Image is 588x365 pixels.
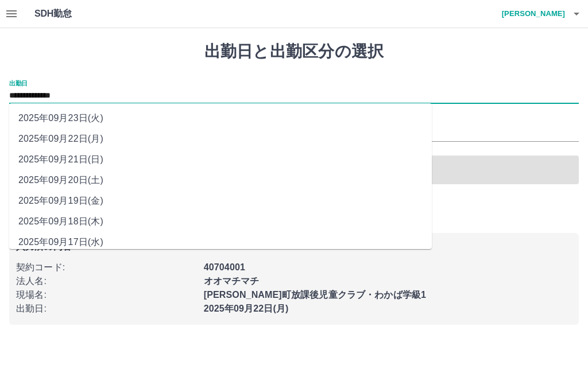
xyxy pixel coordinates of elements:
li: 2025年09月23日(火) [9,108,432,129]
label: 出勤日 [9,79,28,87]
li: 2025年09月19日(金) [9,191,432,211]
b: 40704001 [204,262,245,272]
p: 出勤日 : [16,302,197,316]
b: オオマチマチ [204,276,260,286]
li: 2025年09月18日(木) [9,211,432,232]
li: 2025年09月21日(日) [9,149,432,170]
b: 2025年09月22日(月) [204,304,289,313]
p: 契約コード : [16,261,197,274]
li: 2025年09月17日(水) [9,232,432,253]
li: 2025年09月20日(土) [9,170,432,191]
p: 法人名 : [16,274,197,288]
b: [PERSON_NAME]町放課後児童クラブ・わかば学級1 [204,290,427,300]
li: 2025年09月22日(月) [9,129,432,149]
p: 現場名 : [16,288,197,302]
h1: 出勤日と出勤区分の選択 [9,42,579,61]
